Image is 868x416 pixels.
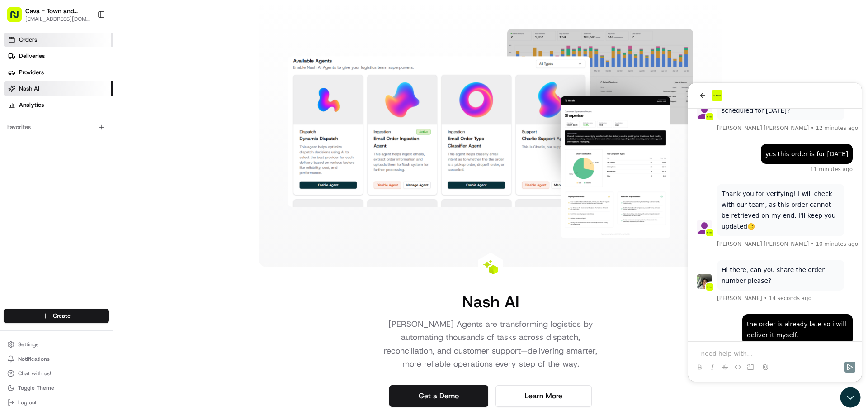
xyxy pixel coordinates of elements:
iframe: Customer support window [688,83,862,382]
span: Create [53,312,71,320]
a: Nash AI [4,81,113,96]
button: Create [4,309,109,323]
button: Cava - Town and Country [25,6,90,15]
button: Notifications [4,353,109,365]
div: Favorites [4,120,109,134]
span: Nash AI [19,85,39,93]
span: Notifications [18,355,50,363]
a: Deliveries [4,49,113,63]
button: Cava - Town and Country[EMAIL_ADDRESS][DOMAIN_NAME] [4,4,94,25]
span: Settings [18,341,38,348]
img: Nash AI Logo [483,260,498,274]
a: Learn More [495,385,592,407]
button: [EMAIL_ADDRESS][DOMAIN_NAME] [25,15,90,23]
span: Deliveries [19,52,45,60]
a: Analytics [4,98,113,112]
button: Chat with us! [4,367,109,380]
a: Orders [4,33,113,47]
button: Toggle Theme [4,382,109,394]
h1: Nash AI [462,292,519,311]
span: Chat with us! [18,370,51,377]
span: Orders [19,36,37,44]
img: Nash AI Dashboard [288,29,693,238]
a: Providers [4,65,113,80]
span: Log out [18,399,37,406]
span: Toggle Theme [18,384,54,392]
a: Get a Demo [389,385,488,407]
button: Settings [4,338,109,351]
p: [PERSON_NAME] Agents are transforming logistics by automating thousands of tasks across dispatch,... [375,318,606,371]
button: Log out [4,396,109,409]
span: Providers [19,68,44,77]
iframe: Open customer support [839,386,863,411]
span: Analytics [19,101,44,109]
